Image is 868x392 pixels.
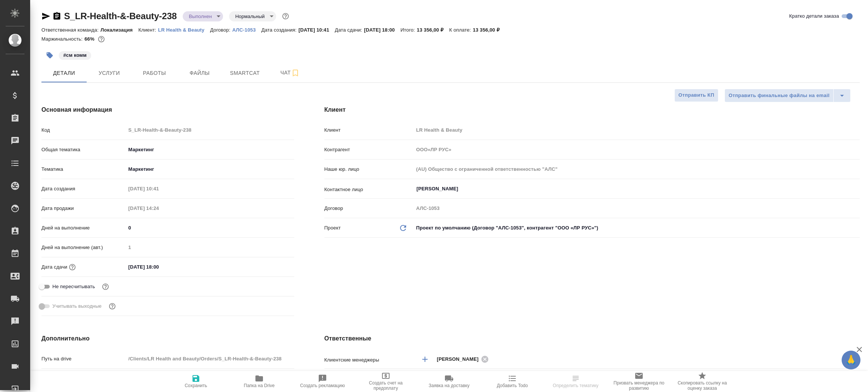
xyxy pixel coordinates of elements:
[182,68,218,78] span: Файлы
[789,12,839,20] span: Кратко детали заказа
[400,27,417,33] p: Итого:
[674,89,718,102] button: Отправить КП
[96,34,106,44] button: 3784.37 RUB;
[272,68,308,77] span: Чат
[244,383,275,388] span: Папка на Drive
[232,26,261,33] a: АЛС-1053
[354,371,417,392] button: Создать счет на предоплату
[164,371,228,392] button: Сохранить
[52,302,102,310] span: Учитывать выходные
[417,27,449,33] p: 13 356,00 ₽
[185,383,207,388] span: Сохранить
[64,11,177,21] a: S_LR-Health-&-Beauty-238
[41,224,126,232] p: Дней на выполнение
[324,205,414,212] p: Договор
[126,222,294,233] input: ✎ Введи что-нибудь
[298,27,335,33] p: [DATE] 10:41
[126,203,192,214] input: Пустое поле
[364,27,400,33] p: [DATE] 18:00
[324,334,860,343] h4: Ответственные
[324,186,414,193] p: Контактное лицо
[41,205,126,212] p: Дата продажи
[91,68,127,78] span: Услуги
[84,36,96,42] p: 66%
[186,13,214,20] button: Выполнен
[126,353,294,364] input: Пустое поле
[414,164,860,175] input: Пустое поле
[41,244,126,251] p: Дней на выполнение (авт.)
[158,27,210,33] p: LR Health & Beauty
[324,146,414,153] p: Контрагент
[158,26,210,33] a: LR Health & Beauty
[58,52,92,58] span: см комм
[107,301,117,311] button: Выбери, если сб и вс нужно считать рабочими днями для выполнения заказа.
[101,27,139,33] p: Локализация
[52,12,61,21] button: Скопировать ссылку
[679,91,714,100] span: Отправить КП
[232,27,261,33] p: АЛС-1053
[414,144,860,155] input: Пустое поле
[41,105,294,114] h4: Основная информация
[607,371,671,392] button: Призвать менеджера по развитию
[41,355,126,363] p: Путь на drive
[324,126,414,134] p: Клиент
[41,36,84,42] p: Маржинальность:
[671,371,734,392] button: Скопировать ссылку на оценку заказа
[67,262,77,272] button: Если добавить услуги и заполнить их объемом, то дата рассчитается автоматически
[414,203,860,214] input: Пустое поле
[136,68,173,78] span: Работы
[724,89,834,102] button: Отправить финальные файлы на email
[544,371,607,392] button: Определить тематику
[856,188,857,190] button: Open
[138,27,158,33] p: Клиент:
[126,183,192,194] input: Пустое поле
[41,126,126,134] p: Код
[281,11,290,21] button: Доп статусы указывают на важность/срочность заказа
[228,371,291,392] button: Папка на Drive
[414,222,860,234] div: Проект по умолчанию (Договор "АЛС-1053", контрагент "ООО «ЛР РУС»")
[63,52,87,59] p: #см комм
[553,383,598,388] span: Определить тематику
[183,11,223,21] div: Выполнен
[41,27,101,33] p: Ответственная команда:
[229,11,276,21] div: Выполнен
[101,282,110,292] button: Включи, если не хочешь, чтобы указанная дата сдачи изменилась после переставления заказа в 'Подтв...
[233,13,267,20] button: Нормальный
[52,283,95,290] span: Не пересчитывать
[41,185,126,193] p: Дата создания
[429,383,469,388] span: Заявка на доставку
[126,125,294,135] input: Пустое поле
[449,27,473,33] p: К оплате:
[481,371,544,392] button: Добавить Todo
[210,27,232,33] p: Договор:
[41,47,58,64] button: Добавить тэг
[41,12,50,21] button: Скопировать ссылку для ЯМессенджера
[126,242,294,253] input: Пустое поле
[291,68,300,77] svg: Подписаться
[845,352,857,368] span: 🙏
[261,27,298,33] p: Дата создания:
[416,350,434,368] button: Добавить менеджера
[417,371,481,392] button: Заявка на доставку
[41,263,67,271] p: Дата сдачи
[126,163,294,176] div: Маркетинг
[724,89,851,102] div: split button
[324,105,860,114] h4: Клиент
[335,27,364,33] p: Дата сдачи:
[612,380,666,391] span: Призвать менеджера по развитию
[359,380,413,391] span: Создать счет на предоплату
[414,125,860,135] input: Пустое поле
[675,380,729,391] span: Скопировать ссылку на оценку заказа
[437,356,483,363] span: [PERSON_NAME]
[41,146,126,153] p: Общая тематика
[324,224,341,232] p: Проект
[497,383,528,388] span: Добавить Todo
[324,166,414,173] p: Наше юр. лицо
[227,68,263,78] span: Smartcat
[291,371,354,392] button: Создать рекламацию
[324,356,414,364] p: Клиентские менеджеры
[437,354,491,364] div: [PERSON_NAME]
[126,261,192,272] input: ✎ Введи что-нибудь
[729,91,830,100] span: Отправить финальные файлы на email
[41,334,294,343] h4: Дополнительно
